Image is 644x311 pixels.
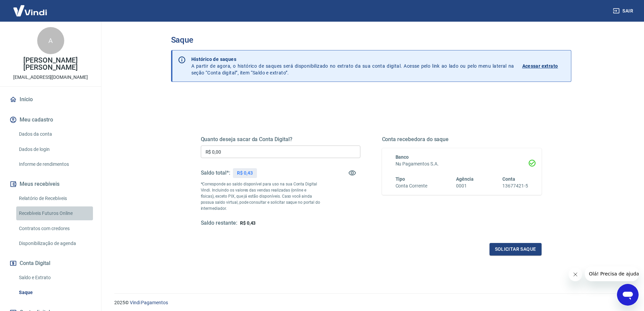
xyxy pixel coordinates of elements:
[522,56,566,76] a: Acessar extrato
[16,192,93,205] a: Relatório de Recebíveis
[16,237,93,250] a: Disponibilização de agenda
[617,284,639,306] iframe: Button to launch messaging window
[8,92,93,107] a: Início
[201,136,360,143] h5: Quanto deseja sacar da Conta Digital?
[16,206,93,220] a: Recebíveis Futuros Online
[16,271,93,285] a: Saldo e Extrato
[37,27,64,54] div: A
[612,5,636,17] button: Sair
[8,256,93,271] button: Conta Digital
[456,176,474,182] span: Agência
[8,0,52,21] img: Vindi
[201,220,237,227] h5: Saldo restante:
[16,286,93,299] a: Saque
[13,74,88,81] p: [EMAIL_ADDRESS][DOMAIN_NAME]
[201,181,320,212] p: *Corresponde ao saldo disponível para uso na sua Conta Digital Vindi. Incluindo os valores das ve...
[5,57,96,71] p: [PERSON_NAME] [PERSON_NAME]
[16,142,93,156] a: Dados de login
[569,268,582,281] iframe: Close message
[171,35,571,45] h3: Saque
[585,266,639,281] iframe: Message from company
[382,136,542,143] h5: Conta recebedora do saque
[240,220,256,226] span: R$ 0,43
[502,176,515,182] span: Conta
[396,154,409,160] span: Banco
[522,63,558,69] p: Acessar extrato
[502,182,528,190] h6: 13677421-5
[201,170,230,176] h5: Saldo total*:
[4,5,57,10] span: Olá! Precisa de ajuda?
[396,182,427,190] h6: Conta Corrente
[16,222,93,236] a: Contratos com credores
[191,56,514,63] p: Histórico de saques
[490,243,542,256] button: Solicitar saque
[191,56,514,76] p: A partir de agora, o histórico de saques será disponibilizado no extrato da sua conta digital. Ac...
[237,170,253,177] p: R$ 0,43
[8,177,93,192] button: Meus recebíveis
[130,300,168,305] a: Vindi Pagamentos
[114,299,628,306] p: 2025 ©
[396,160,528,168] h6: Nu Pagamentos S.A.
[16,127,93,141] a: Dados da conta
[16,157,93,171] a: Informe de rendimentos
[8,112,93,127] button: Meu cadastro
[456,182,474,190] h6: 0001
[396,176,405,182] span: Tipo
